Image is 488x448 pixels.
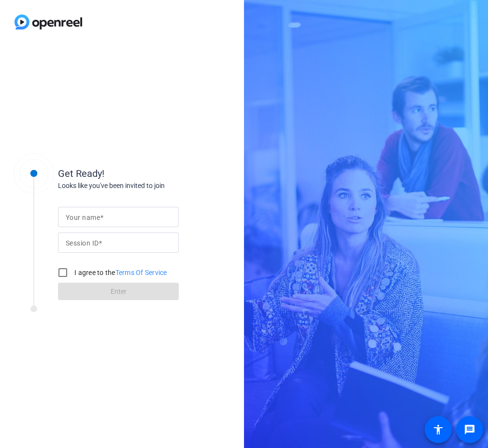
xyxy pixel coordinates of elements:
div: Looks like you've been invited to join [58,181,251,191]
mat-icon: message [464,424,475,435]
mat-icon: accessibility [432,424,444,435]
div: Get Ready! [58,166,251,181]
mat-label: Session ID [66,239,99,247]
label: I agree to the [72,268,167,277]
a: Terms Of Service [115,269,167,276]
mat-label: Your name [66,214,100,221]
